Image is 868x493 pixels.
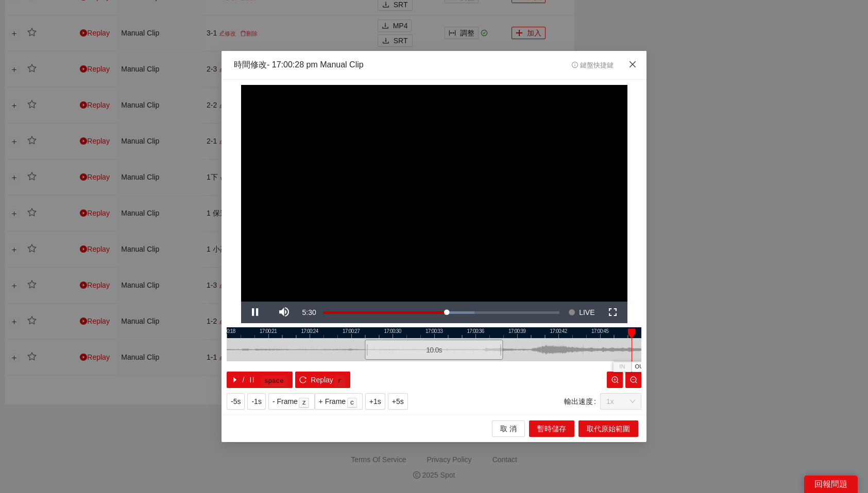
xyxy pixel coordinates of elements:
span: 取 消 [500,423,517,434]
div: Video Player [241,85,627,302]
span: 暫時儲存 [537,423,566,434]
button: - Framez [268,393,315,410]
button: zoom-out [625,372,641,388]
button: reloadReplayr [295,372,350,388]
span: 取代原始範圍 [587,423,630,434]
kbd: r [334,376,345,386]
span: pause [248,376,256,384]
span: caret-right [231,376,239,384]
span: / [243,374,245,385]
button: Pause [241,302,270,323]
span: +5s [392,396,404,407]
kbd: space [261,376,287,386]
span: 1x [606,394,635,409]
span: Replay [311,374,333,385]
button: -1s [247,393,265,410]
button: 取 消 [492,420,525,437]
span: 5:30 [302,308,316,316]
span: -1s [251,396,261,407]
span: info-circle [572,62,578,68]
div: 10.0 s [365,340,503,360]
button: Mute [270,302,299,323]
div: 回報問題 [804,476,858,493]
div: Progress Bar [323,311,560,313]
button: IN [613,362,632,372]
kbd: z [299,398,309,408]
button: +1s [365,393,385,410]
span: reload [299,376,307,384]
button: 取代原始範圍 [578,420,638,437]
button: Seek to live, currently behind live [565,302,598,323]
span: - Frame [273,396,298,407]
button: caret-right/pausespace [227,372,293,388]
button: Close [619,51,646,79]
span: close [628,60,637,68]
button: +5s [388,393,408,410]
label: 輸出速度 [564,393,600,410]
span: OUT [635,362,648,372]
span: -5s [231,396,241,407]
button: 暫時儲存 [529,420,574,437]
button: zoom-in [607,372,623,388]
kbd: c [347,398,358,408]
button: OUT [632,362,650,372]
span: + Frame [319,396,346,407]
span: LIVE [579,302,594,323]
button: -5s [227,393,245,410]
span: +1s [369,396,381,407]
span: 鍵盤快捷鍵 [572,62,614,69]
span: zoom-in [611,376,619,384]
button: Fullscreen [599,302,627,323]
div: 時間修改 - 17:00:28 pm Manual Clip [234,59,364,71]
button: + Framec [315,393,363,410]
span: zoom-out [630,376,637,384]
